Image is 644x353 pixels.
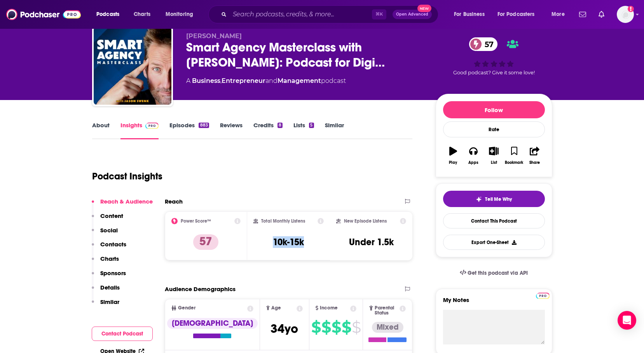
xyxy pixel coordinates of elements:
[492,8,546,21] button: open menu
[320,306,338,311] span: Income
[546,8,574,21] button: open menu
[463,142,483,170] button: Apps
[199,123,209,128] div: 883
[216,5,446,23] div: Search podcasts, credits, & more...
[454,263,534,283] a: Get this podcast via API
[342,321,351,334] span: $
[309,123,314,128] div: 5
[454,9,485,20] span: For Business
[92,121,110,139] a: About
[293,121,314,139] a: Lists5
[436,32,552,81] div: 57Good podcast? Give it some love!
[485,196,512,202] span: Tell Me Why
[453,70,535,76] span: Good podcast? Give it some love!
[166,9,193,20] span: Monitoring
[167,318,258,329] div: [DEMOGRAPHIC_DATA]
[253,121,283,139] a: Credits8
[344,218,387,224] h2: New Episode Listens
[193,234,218,250] p: 57
[265,77,277,84] span: and
[100,227,118,234] p: Social
[192,77,220,84] a: Business
[443,296,545,310] label: My Notes
[271,321,298,336] span: 34 yo
[468,160,478,165] div: Apps
[443,235,545,250] button: Export One-Sheet
[396,12,428,16] span: Open Advanced
[145,123,159,129] img: Podchaser Pro
[491,160,497,165] div: List
[169,121,209,139] a: Episodes883
[92,241,126,255] button: Contacts
[505,160,523,165] div: Bookmark
[497,9,535,20] span: For Podcasters
[618,311,636,330] div: Open Intercom Messenger
[6,7,81,22] img: Podchaser - Follow, Share and Rate Podcasts
[100,255,119,262] p: Charts
[120,121,159,139] a: InsightsPodchaser Pro
[165,285,236,293] h2: Audience Demographics
[261,218,305,224] h2: Total Monthly Listens
[468,270,528,276] span: Get this podcast via API
[91,8,129,21] button: open menu
[100,284,120,291] p: Details
[443,213,545,228] a: Contact This Podcast
[220,121,243,139] a: Reviews
[100,212,123,220] p: Content
[181,218,211,224] h2: Power Score™
[617,6,634,23] span: Logged in as patiencebaldacci
[165,198,183,205] h2: Reach
[230,8,372,21] input: Search podcasts, credits, & more...
[186,76,346,86] div: A podcast
[617,6,634,23] img: User Profile
[277,77,321,84] a: Management
[628,6,634,12] svg: Add a profile image
[92,327,153,341] button: Contact Podcast
[449,8,494,21] button: open menu
[100,198,153,205] p: Reach & Audience
[277,123,283,128] div: 8
[443,191,545,207] button: tell me why sparkleTell Me Why
[178,306,195,311] span: Gender
[92,227,118,241] button: Social
[311,321,321,334] span: $
[92,269,126,284] button: Sponsors
[443,142,463,170] button: Play
[352,321,361,334] span: $
[92,298,119,313] button: Similar
[94,27,171,105] img: Smart Agency Masterclass with Jason Swenk: Podcast for Digital Marketing Agencies
[469,37,497,51] a: 57
[92,170,162,182] h1: Podcast Insights
[100,298,119,306] p: Similar
[186,32,242,40] span: [PERSON_NAME]
[443,121,545,137] div: Rate
[595,8,607,21] a: Show notifications dropdown
[477,37,497,51] span: 57
[100,269,126,277] p: Sponsors
[372,322,403,333] div: Mixed
[536,292,550,299] a: Pro website
[96,9,119,20] span: Podcasts
[443,101,545,118] button: Follow
[536,293,550,299] img: Podchaser Pro
[393,10,432,19] button: Open AdvancedNew
[524,142,545,170] button: Share
[134,9,150,20] span: Charts
[325,121,344,139] a: Similar
[100,241,126,248] p: Contacts
[552,9,565,20] span: More
[92,255,119,269] button: Charts
[375,306,398,316] span: Parental Status
[92,212,123,227] button: Content
[271,306,281,311] span: Age
[349,236,394,248] h3: Under 1.5k
[372,9,386,19] span: ⌘ K
[92,284,120,298] button: Details
[576,8,589,21] a: Show notifications dropdown
[321,321,331,334] span: $
[617,6,634,23] button: Show profile menu
[476,196,482,202] img: tell me why sparkle
[129,8,155,21] a: Charts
